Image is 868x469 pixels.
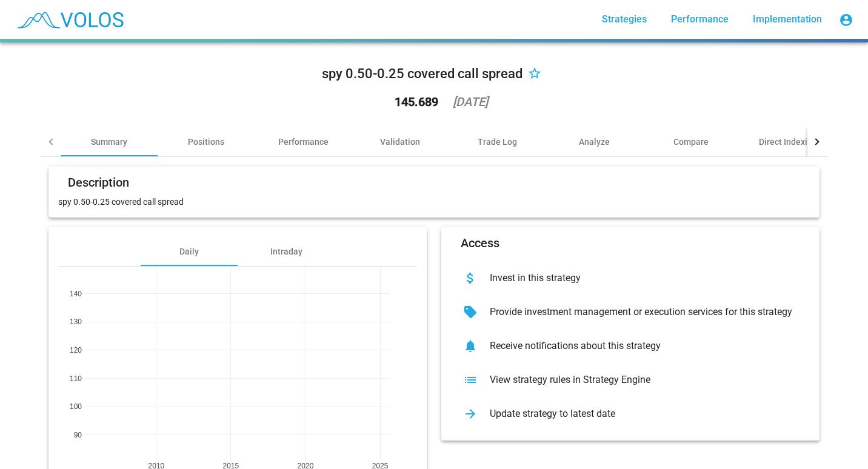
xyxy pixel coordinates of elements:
[480,306,800,318] div: Provide investment management or execution services for this strategy
[451,397,810,431] button: Update strategy to latest date
[478,136,517,148] div: Trade Log
[451,295,810,329] button: Provide investment management or execution services for this strategy
[278,136,329,148] div: Performance
[395,96,438,108] div: 145.689
[743,8,832,30] a: Implementation
[453,96,488,108] div: [DATE]
[661,8,738,30] a: Performance
[270,245,302,258] div: Intraday
[461,302,480,322] mat-icon: sell
[753,13,822,25] span: Implementation
[480,374,800,386] div: View strategy rules in Strategy Engine
[602,13,647,25] span: Strategies
[380,136,420,148] div: Validation
[839,13,853,27] mat-icon: account_circle
[480,272,800,284] div: Invest in this strategy
[759,136,817,148] div: Direct Indexing
[451,363,810,397] button: View strategy rules in Strategy Engine
[461,237,499,249] mat-card-title: Access
[68,176,129,188] mat-card-title: Description
[188,136,224,148] div: Positions
[592,8,656,30] a: Strategies
[91,136,127,148] div: Summary
[461,404,480,424] mat-icon: arrow_forward
[179,245,199,258] div: Daily
[480,340,800,352] div: Receive notifications about this strategy
[58,196,810,208] p: spy 0.50-0.25 covered call spread
[461,268,480,288] mat-icon: attach_money
[480,408,800,420] div: Update strategy to latest date
[451,329,810,363] button: Receive notifications about this strategy
[671,13,729,25] span: Performance
[322,64,522,84] div: spy 0.50-0.25 covered call spread
[461,370,480,390] mat-icon: list
[673,136,709,148] div: Compare
[10,4,130,35] img: blue_transparent.png
[461,336,480,356] mat-icon: notifications
[527,67,542,82] mat-icon: star_border
[579,136,610,148] div: Analyze
[451,261,810,295] button: Invest in this strategy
